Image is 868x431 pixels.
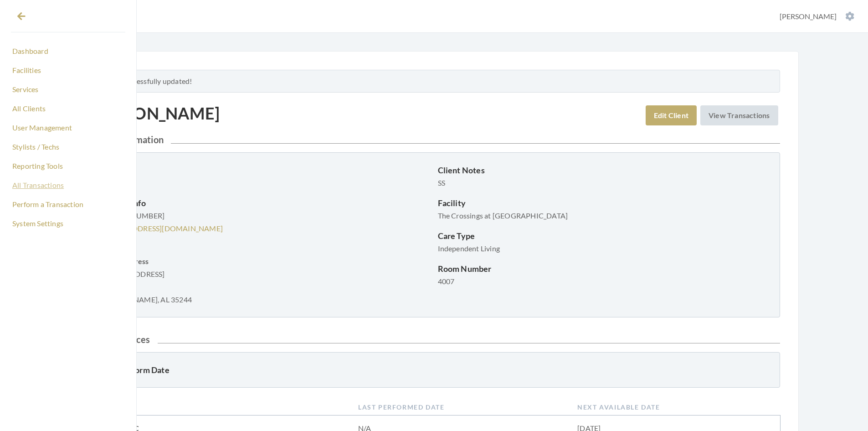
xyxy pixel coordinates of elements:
[777,11,857,21] button: [PERSON_NAME]
[11,62,125,78] a: Facilities
[438,275,769,288] p: 4007
[88,104,220,123] h1: [PERSON_NAME]
[100,177,431,189] p: Client
[11,120,125,135] a: User Management
[438,262,769,275] p: Room Number
[438,242,769,255] p: Independent Living
[100,363,431,376] p: Release Form Date
[11,216,125,231] a: System Settings
[11,101,125,116] a: All Clients
[11,43,125,59] a: Dashboard
[568,399,780,415] th: Next Available Date
[438,177,769,189] p: SS
[100,224,223,233] a: [EMAIL_ADDRESS][DOMAIN_NAME]
[11,139,125,155] a: Stylists / Techs
[700,105,778,125] a: View Transactions
[438,209,769,222] p: The Crossings at [GEOGRAPHIC_DATA]
[11,82,125,97] a: Services
[646,105,697,125] a: Edit Client
[11,177,125,193] a: All Transactions
[100,164,431,177] p: User Role
[100,242,431,255] p: Address
[88,399,349,415] th: Service
[88,70,780,93] div: Client successfully updated!
[11,158,125,174] a: Reporting Tools
[349,399,568,415] th: Last Performed Date
[88,334,780,345] h2: Client Services
[438,164,769,177] p: Client Notes
[11,197,125,212] a: Perform a Transaction
[88,134,780,145] h2: Client Information
[780,12,837,21] span: [PERSON_NAME]
[438,197,769,209] p: Facility
[100,197,431,209] p: Contact Info
[438,229,769,242] p: Care Type
[100,255,431,306] p: [STREET_ADDRESS] R-4007 [PERSON_NAME], AL 35244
